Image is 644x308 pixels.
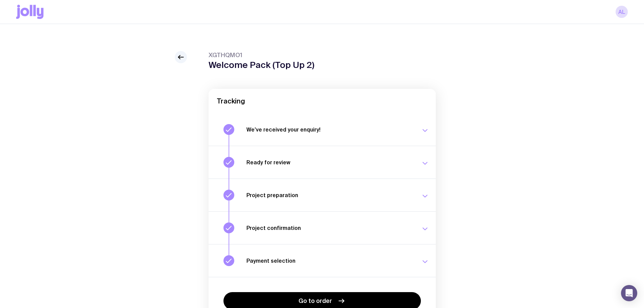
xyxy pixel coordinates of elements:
[217,97,428,105] h2: Tracking
[246,192,413,198] h3: Project preparation
[209,211,436,244] button: Project confirmation
[209,179,436,211] button: Project preparation
[209,244,436,277] button: Payment selection
[299,297,332,305] span: Go to order
[246,126,413,133] h3: We’ve received your enquiry!
[209,146,436,179] button: Ready for review
[616,6,628,18] a: AL
[621,285,637,301] div: Open Intercom Messenger
[246,224,413,231] h3: Project confirmation
[209,113,436,146] button: We’ve received your enquiry!
[246,257,413,264] h3: Payment selection
[246,159,413,166] h3: Ready for review
[209,60,314,70] h1: Welcome Pack (Top Up 2)
[209,51,314,59] span: XGTHQMO1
